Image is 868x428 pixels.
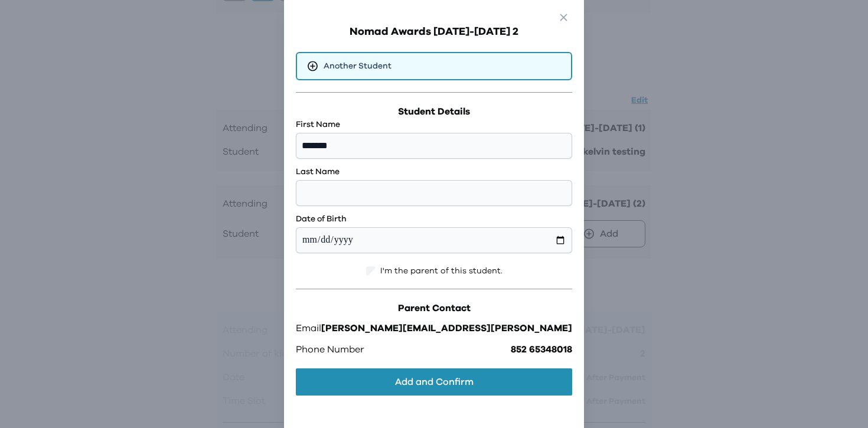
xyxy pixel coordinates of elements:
span: I'm the parent of this student. [380,265,502,277]
span: 852 65348018 [511,342,572,357]
h3: Student Details [296,104,572,119]
button: Add and Confirm [296,368,572,396]
span: Another Student [324,60,391,72]
span: Email [296,321,321,335]
label: Date of Birth [296,213,572,225]
h2: Nomad Awards [DATE]-[DATE] 2 [296,24,572,40]
div: Another Student [296,52,572,80]
h3: Parent Contact [296,301,572,315]
label: Last Name [296,166,572,178]
input: I'm the parent of this student. [366,266,376,276]
label: First Name [296,119,572,130]
span: [PERSON_NAME][EMAIL_ADDRESS][PERSON_NAME] [321,321,572,335]
span: Phone Number [296,342,364,357]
